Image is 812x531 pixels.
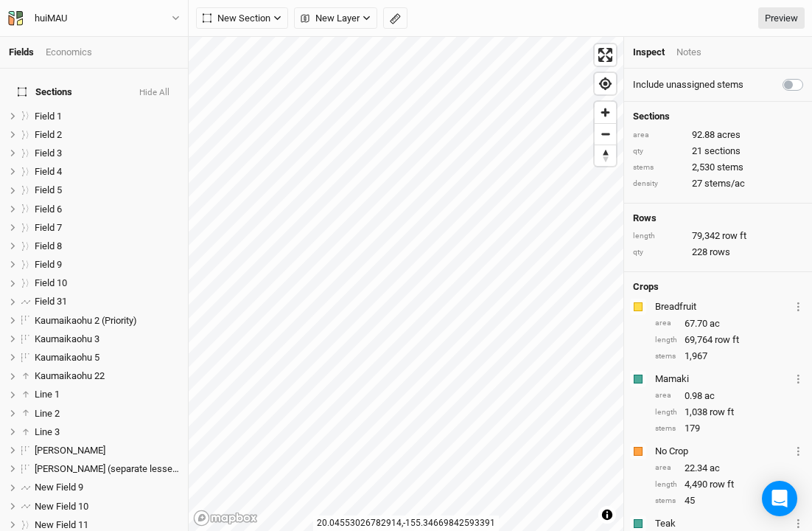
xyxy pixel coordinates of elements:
[633,128,803,142] div: 92.88
[35,352,99,363] span: Kaumaikaohu 5
[655,351,677,362] div: stems
[655,478,803,491] div: 4,490
[633,146,685,157] div: qty
[35,204,179,215] div: Field 6
[35,426,60,437] span: Line 3
[794,298,803,315] button: Crop Usage
[655,389,803,403] div: 0.98
[35,259,179,271] div: Field 9
[655,406,803,419] div: 1,038
[18,86,72,98] span: Sections
[676,46,701,59] div: Notes
[655,517,791,530] div: Teak
[35,222,62,233] span: Field 7
[655,350,803,363] div: 1,967
[35,240,62,251] span: Field 8
[794,370,803,387] button: Crop Usage
[655,318,677,329] div: area
[383,7,407,29] button: Shortcut: M
[35,111,62,122] span: Field 1
[35,426,179,438] div: Line 3
[633,229,803,243] div: 79,342
[35,184,179,196] div: Field 5
[313,516,499,531] div: 20.04553026782914 , -155.34669842593391
[35,147,179,159] div: Field 3
[35,389,179,400] div: Line 1
[35,129,179,141] div: Field 2
[35,482,179,493] div: New Field 9
[758,7,805,29] a: Preview
[633,130,685,141] div: area
[633,281,659,293] h4: Crops
[595,145,616,166] button: Reset bearing to north
[633,78,743,91] label: Include unassigned stems
[655,462,677,473] div: area
[35,296,179,308] div: Field 31
[9,46,34,58] a: Fields
[35,463,181,474] span: [PERSON_NAME] (separate lessee)
[633,231,685,242] div: length
[710,317,720,330] span: ac
[35,408,179,420] div: Line 2
[35,519,179,531] div: New Field 11
[35,259,62,270] span: Field 9
[633,247,685,258] div: qty
[633,212,803,224] h4: Rows
[35,111,179,122] div: Field 1
[193,510,258,527] a: Mapbox logo
[35,222,179,234] div: Field 7
[35,11,67,26] div: huiMAU
[704,145,741,158] span: sections
[603,507,612,523] span: Toggle attribution
[655,390,677,401] div: area
[655,317,803,330] div: 67.70
[35,333,99,344] span: Kaumaikaohu 3
[35,129,62,140] span: Field 2
[595,73,616,94] button: Find my location
[655,479,677,490] div: length
[655,372,791,386] div: Mamaki
[203,11,270,26] span: New Section
[35,370,105,381] span: Kaumaikaohu 22
[35,482,83,493] span: New Field 9
[655,445,791,458] div: No Crop
[301,11,360,26] span: New Layer
[7,10,181,27] button: huiMAU
[35,166,179,178] div: Field 4
[595,102,616,123] button: Zoom in
[35,501,179,513] div: New Field 10
[35,166,62,177] span: Field 4
[655,300,791,313] div: Breadfruit
[633,46,665,59] div: Inspect
[710,478,734,491] span: row ft
[655,333,803,347] div: 69,764
[655,494,803,507] div: 45
[717,128,741,142] span: acres
[655,496,677,507] div: stems
[139,88,170,98] button: Hide All
[35,147,62,159] span: Field 3
[189,37,623,531] canvas: Map
[655,335,677,346] div: length
[35,501,88,512] span: New Field 10
[35,519,88,530] span: New Field 11
[35,370,179,382] div: Kaumaikaohu 22
[35,277,179,289] div: Field 10
[710,246,730,259] span: rows
[794,442,803,459] button: Crop Usage
[655,462,803,475] div: 22.34
[35,184,62,195] span: Field 5
[35,389,60,400] span: Line 1
[35,463,179,475] div: Mattos (separate lessee)
[710,462,720,475] span: ac
[655,422,803,435] div: 179
[595,44,616,66] button: Enter fullscreen
[35,240,179,252] div: Field 8
[633,162,685,173] div: stems
[633,145,803,158] div: 21
[715,333,739,347] span: row ft
[35,277,67,288] span: Field 10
